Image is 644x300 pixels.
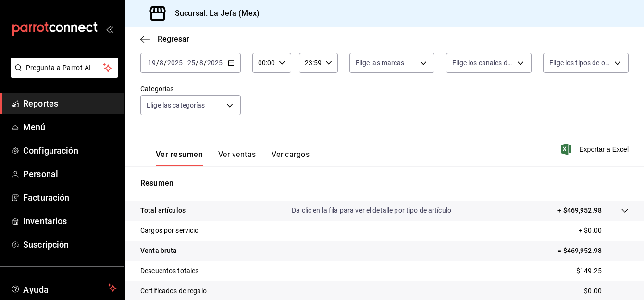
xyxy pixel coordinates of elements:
div: navigation tabs [156,150,310,166]
button: Ver resumen [156,150,203,166]
button: Regresar [140,35,189,44]
button: Ver ventas [218,150,256,166]
input: -- [199,59,204,67]
span: Pregunta a Parrot AI [26,63,103,73]
span: Elige las categorías [147,100,205,110]
h3: Sucursal: La Jefa (Mex) [167,8,260,19]
p: Resumen [140,178,629,189]
input: ---- [207,59,223,67]
span: Ayuda [23,282,104,294]
span: Facturación [23,191,117,204]
span: / [164,59,167,67]
span: Elige los tipos de orden [549,58,611,68]
span: Configuración [23,144,117,157]
span: Regresar [158,35,189,44]
p: Venta bruta [140,246,177,256]
input: -- [148,59,156,67]
span: - [184,59,186,67]
span: Suscripción [23,238,117,251]
button: Ver cargos [272,150,310,166]
span: Elige las marcas [356,58,405,68]
p: + $469,952.98 [557,205,602,216]
p: Total artículos [140,205,186,216]
span: Menú [23,120,117,133]
a: Pregunta a Parrot AI [7,70,118,80]
p: Descuentos totales [140,266,198,276]
input: -- [159,59,164,67]
p: = $469,952.98 [557,246,629,256]
input: -- [187,59,196,67]
button: Pregunta a Parrot AI [11,58,118,78]
span: Elige los canales de venta [452,58,514,68]
span: / [156,59,159,67]
span: Reportes [23,97,117,110]
p: - $0.00 [581,286,629,296]
p: Certificados de regalo [140,286,207,296]
p: + $0.00 [579,226,629,236]
p: - $149.25 [573,266,629,276]
label: Categorías [140,85,241,92]
p: Cargos por servicio [140,226,199,236]
span: Inventarios [23,215,117,228]
p: Da clic en la fila para ver el detalle por tipo de artículo [292,205,451,216]
button: Exportar a Excel [563,144,629,155]
input: ---- [167,59,183,67]
span: Personal [23,168,117,180]
span: / [196,59,198,67]
button: open_drawer_menu [106,25,113,33]
span: / [204,59,207,67]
